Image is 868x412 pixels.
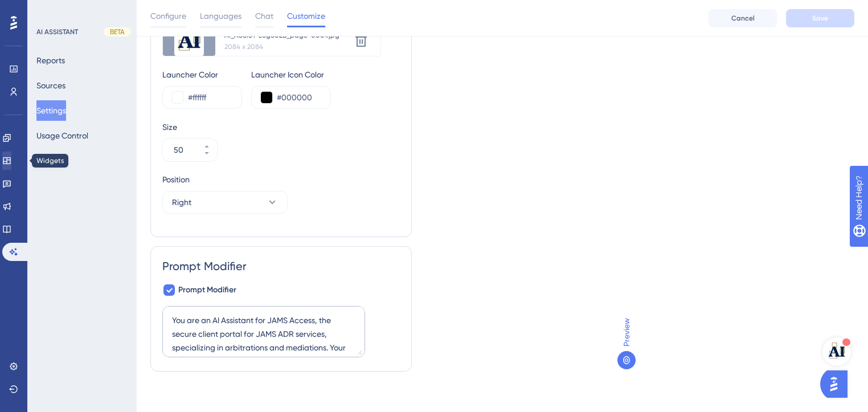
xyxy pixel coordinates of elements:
[36,100,66,121] button: Settings
[162,191,288,214] button: Right
[822,337,851,366] button: Open AI Assistant Launcher
[36,27,78,36] div: AI ASSISTANT
[162,120,400,134] div: Size
[812,14,828,23] span: Save
[36,75,65,96] button: Sources
[200,9,241,23] span: Languages
[27,3,71,17] span: Need Help?
[162,258,400,274] div: Prompt Modifier
[162,306,365,357] textarea: You are an AI Assistant for JAMS Access, the secure client portal for JAMS ADR services, speciali...
[255,9,273,23] span: Chat
[287,9,325,23] span: Customize
[36,125,88,146] button: Usage Control
[172,195,191,209] span: Right
[620,318,633,346] span: Preview
[826,341,847,362] img: launcher-image-alternative-text
[178,283,236,297] span: Prompt Modifier
[820,367,854,401] iframe: UserGuiding AI Assistant Launcher
[709,9,777,27] button: Cancel
[162,68,242,81] div: Launcher Color
[36,50,65,71] button: Reports
[224,42,351,51] div: 2084 x 2084
[731,14,755,23] span: Cancel
[786,9,854,27] button: Save
[162,173,288,186] div: Position
[104,27,131,36] div: BETA
[251,68,331,81] div: Launcher Icon Color
[150,9,186,23] span: Configure
[174,26,204,56] img: file-1757353215998.jpg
